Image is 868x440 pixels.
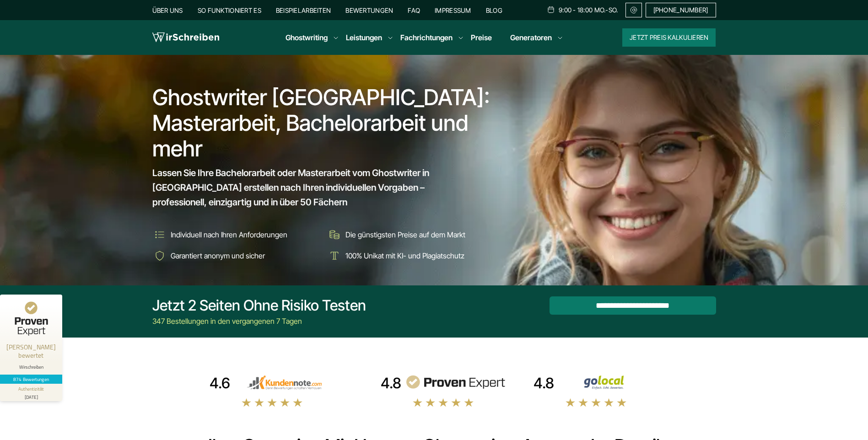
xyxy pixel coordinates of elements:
div: 4.6 [210,374,230,392]
a: Bewertungen [345,6,393,14]
a: Fachrichtungen [400,32,453,43]
a: Leistungen [346,32,382,43]
a: Preise [471,33,492,42]
li: Individuell nach Ihren Anforderungen [152,227,321,242]
li: Die günstigsten Preise auf dem Markt [327,227,496,242]
img: Garantiert anonym und sicher [152,248,167,263]
img: Schedule [547,6,555,13]
div: Jetzt 2 Seiten ohne Risiko testen [152,296,366,315]
img: 100% Unikat mit KI- und Plagiatschutz [327,248,342,263]
span: 9:00 - 18:00 Mo.-So. [559,6,618,14]
li: 100% Unikat mit KI- und Plagiatschutz [327,248,496,263]
button: Jetzt Preis kalkulieren [622,28,716,47]
a: [PHONE_NUMBER] [646,3,716,17]
img: Email [630,6,638,14]
img: logo wirschreiben [152,31,219,44]
div: 347 Bestellungen in den vergangenen 7 Tagen [152,316,366,327]
img: provenexpert reviews [405,375,506,390]
img: kundennote [234,375,334,390]
a: FAQ [408,6,420,14]
a: Generatoren [510,32,552,43]
div: Wirschreiben [4,364,59,370]
span: [PHONE_NUMBER] [653,6,708,14]
div: 4.8 [381,374,401,392]
a: Blog [486,6,502,14]
a: Beispielarbeiten [276,6,331,14]
a: So funktioniert es [198,6,261,14]
div: [DATE] [4,392,59,399]
li: Garantiert anonym und sicher [152,248,321,263]
img: stars [565,397,627,408]
a: Impressum [435,6,471,14]
a: Über uns [152,6,183,14]
span: Lassen Sie Ihre Bachelorarbeit oder Masterarbeit vom Ghostwriter in [GEOGRAPHIC_DATA] erstellen n... [152,166,479,209]
img: Wirschreiben Bewertungen [558,375,658,390]
a: Ghostwriting [286,32,328,43]
div: 4.8 [534,374,554,392]
h1: Ghostwriter [GEOGRAPHIC_DATA]: Masterarbeit, Bachelorarbeit und mehr [152,85,496,161]
img: stars [241,397,303,408]
img: Die günstigsten Preise auf dem Markt [327,227,342,242]
div: Authentizität [18,386,44,392]
img: Individuell nach Ihren Anforderungen [152,227,167,242]
img: stars [412,397,474,408]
